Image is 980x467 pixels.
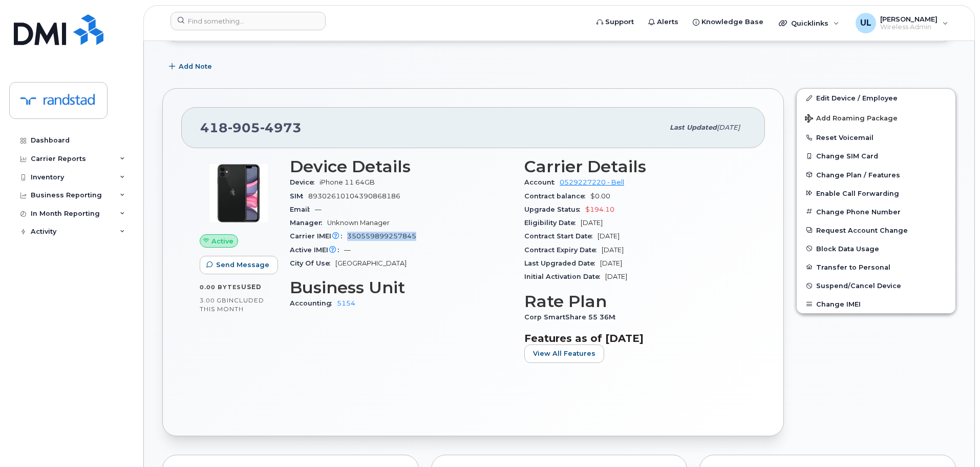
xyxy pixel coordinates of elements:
span: [PERSON_NAME] [880,15,938,23]
a: 5154 [337,299,355,307]
span: Eligibility Date [524,219,581,227]
span: View All Features [533,349,595,358]
span: Add Roaming Package [805,114,898,124]
h3: Carrier Details [524,157,747,176]
button: Enable Call Forwarding [797,184,955,202]
div: Quicklinks [772,13,846,33]
span: Email [290,206,315,213]
span: [DATE] [602,246,624,254]
span: Wireless Admin [880,23,938,31]
button: Transfer to Personal [797,258,955,276]
span: — [344,246,351,254]
span: [GEOGRAPHIC_DATA] [335,259,407,267]
span: used [241,283,262,291]
span: 4973 [260,120,302,135]
button: Block Data Usage [797,239,955,258]
span: Manager [290,219,327,227]
span: [DATE] [581,219,603,227]
span: Corp SmartShare 55 36M [524,313,621,321]
span: Support [605,17,634,27]
button: Send Message [200,256,278,274]
span: Contract Start Date [524,232,598,240]
button: Request Account Change [797,221,955,239]
span: Upgrade Status [524,206,585,213]
span: 89302610104390868186 [308,192,400,200]
span: 905 [228,120,260,135]
span: 350559899257845 [347,232,416,240]
span: 0.00 Bytes [200,283,241,291]
h3: Features as of [DATE] [524,332,747,344]
span: Carrier IMEI [290,232,347,240]
button: Suspend/Cancel Device [797,276,955,295]
button: Change SIM Card [797,147,955,165]
h3: Business Unit [290,278,512,297]
span: Enable Call Forwarding [816,189,899,197]
span: Initial Activation Date [524,273,605,280]
a: Edit Device / Employee [797,89,955,107]
div: Uraib Lakhani [848,13,955,33]
span: 418 [200,120,302,135]
span: SIM [290,192,308,200]
button: View All Features [524,344,604,363]
span: Send Message [216,260,269,270]
span: 3.00 GB [200,297,227,304]
a: Knowledge Base [686,12,771,32]
button: Reset Voicemail [797,128,955,147]
span: Contract balance [524,192,590,200]
a: Support [589,12,641,32]
span: $0.00 [590,192,610,200]
h3: Device Details [290,157,512,176]
span: Contract Expiry Date [524,246,602,254]
a: Alerts [641,12,686,32]
button: Add Roaming Package [797,107,955,128]
span: [DATE] [717,124,740,131]
span: $194.10 [585,206,614,213]
span: included this month [200,296,264,313]
button: Add Note [162,57,221,76]
span: Device [290,178,319,186]
h3: Rate Plan [524,292,747,311]
span: iPhone 11 64GB [319,178,375,186]
span: [DATE] [598,232,620,240]
button: Change Phone Number [797,202,955,221]
span: City Of Use [290,259,335,267]
span: — [315,206,322,213]
span: Add Note [179,62,212,71]
span: Change Plan / Features [816,171,900,178]
a: 0529227220 - Bell [560,178,624,186]
button: Change IMEI [797,295,955,313]
span: Last Upgraded Date [524,259,600,267]
span: Alerts [657,17,678,27]
span: Quicklinks [791,19,828,27]
span: Account [524,178,560,186]
span: [DATE] [605,273,627,280]
span: UL [860,17,871,29]
span: Unknown Manager [327,219,390,227]
span: Active [211,236,233,246]
span: Active IMEI [290,246,344,254]
span: [DATE] [600,259,622,267]
span: Accounting [290,299,337,307]
span: Knowledge Base [701,17,763,27]
span: Last updated [670,124,717,131]
img: iPhone_11.jpg [208,163,269,224]
button: Change Plan / Features [797,166,955,184]
span: Suspend/Cancel Device [816,282,901,290]
input: Find something... [171,12,326,30]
